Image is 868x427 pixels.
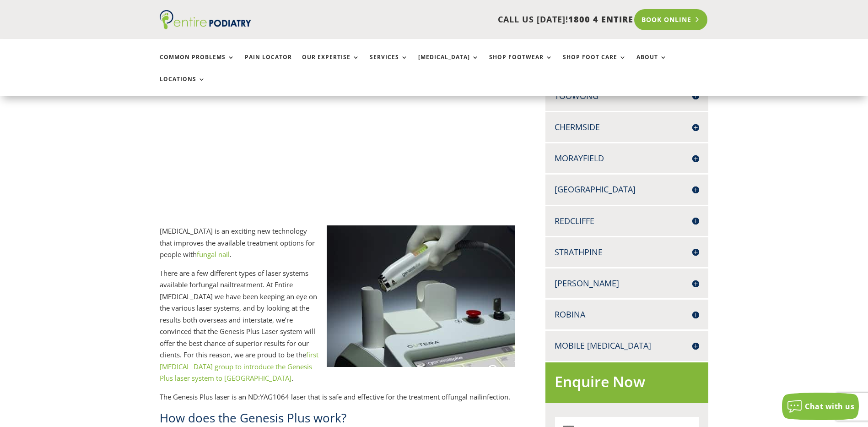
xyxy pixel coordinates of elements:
[555,121,699,133] h4: Chermside
[160,22,251,31] a: Entire Podiatry
[489,54,553,74] a: Shop Footwear
[160,10,516,211] iframe: YouTube video player
[199,280,232,289] keyword: fungal nail
[160,10,251,29] img: logo (1)
[160,268,516,391] p: There are a few different types of laser systems available for treatment. At Entire [MEDICAL_DATA...
[555,340,699,351] h4: Mobile [MEDICAL_DATA]
[370,54,408,74] a: Services
[327,225,515,367] img: Genesis-Plus-Laser
[160,391,516,410] p: The Genesis Plus laser is an ND:YAG1064 laser that is safe and effective for the treatment of inf...
[302,54,360,74] a: Our Expertise
[555,153,699,164] h4: Morayfield
[805,401,854,411] span: Chat with us
[555,309,699,320] h4: Robina
[450,392,481,401] keyword: fungal nail
[563,54,626,74] a: Shop Foot Care
[568,14,633,25] span: 1800 4 ENTIRE
[160,54,235,74] a: Common Problems
[418,54,479,74] a: [MEDICAL_DATA]
[245,54,292,74] a: Pain Locator
[555,90,699,102] h4: Toowong
[160,225,516,268] p: [MEDICAL_DATA] is an exciting new technology that improves the available treatment options for pe...
[555,215,699,227] h4: Redcliffe
[634,9,708,30] a: Book Online
[160,350,318,383] a: first [MEDICAL_DATA] group to introduce the Genesis Plus laser system to [GEOGRAPHIC_DATA]
[555,184,699,195] h4: [GEOGRAPHIC_DATA]
[555,278,699,289] h4: [PERSON_NAME]
[782,393,859,420] button: Chat with us
[555,246,699,258] h4: Strathpine
[555,372,699,397] h2: Enquire Now
[636,54,667,74] a: About
[286,14,633,26] p: CALL US [DATE]!
[197,250,230,259] a: fungal nail
[160,76,205,96] a: Locations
